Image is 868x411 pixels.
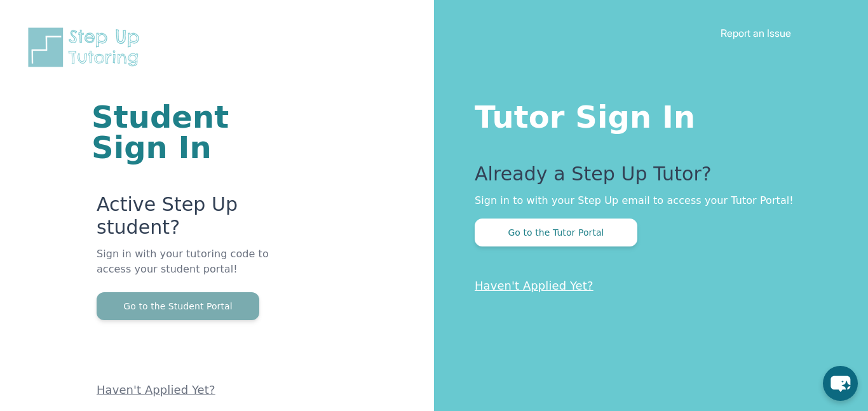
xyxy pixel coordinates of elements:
p: Already a Step Up Tutor? [475,163,817,193]
p: Active Step Up student? [97,193,281,246]
p: Sign in to with your Step Up email to access your Tutor Portal! [475,193,817,208]
h1: Student Sign In [92,102,281,163]
a: Go to the Student Portal [97,300,259,312]
img: Step Up Tutoring horizontal logo [25,25,147,69]
a: Haven't Applied Yet? [475,279,593,292]
a: Go to the Tutor Portal [475,226,637,238]
p: Sign in with your tutoring code to access your student portal! [97,246,281,292]
button: chat-button [823,366,858,401]
button: Go to the Student Portal [97,292,259,320]
a: Haven't Applied Yet? [97,383,215,396]
a: Report an Issue [721,27,791,39]
button: Go to the Tutor Portal [475,219,637,246]
h1: Tutor Sign In [475,97,817,132]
